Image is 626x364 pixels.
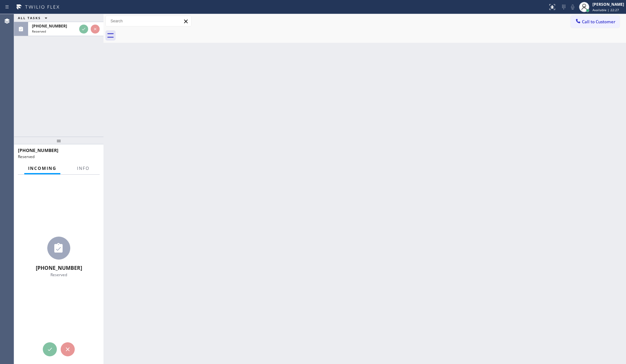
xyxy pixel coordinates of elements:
[36,264,82,271] span: [PHONE_NUMBER]
[43,342,57,356] button: Accept
[79,25,88,34] button: Accept
[77,165,89,171] span: Info
[61,342,75,356] button: Reject
[50,272,67,277] span: Reserved
[18,16,41,20] span: ALL TASKS
[91,25,100,34] button: Reject
[592,2,624,7] div: [PERSON_NAME]
[24,162,60,175] button: Incoming
[32,23,67,29] span: [PHONE_NUMBER]
[568,3,577,11] button: Mute
[582,19,615,25] span: Call to Customer
[106,16,191,26] input: Search
[73,162,93,175] button: Info
[32,29,46,34] span: Reserved
[18,147,58,153] span: [PHONE_NUMBER]
[571,16,620,28] button: Call to Customer
[14,14,54,22] button: ALL TASKS
[592,8,619,12] span: Available | 22:27
[28,165,57,171] span: Incoming
[18,154,34,159] span: Reserved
